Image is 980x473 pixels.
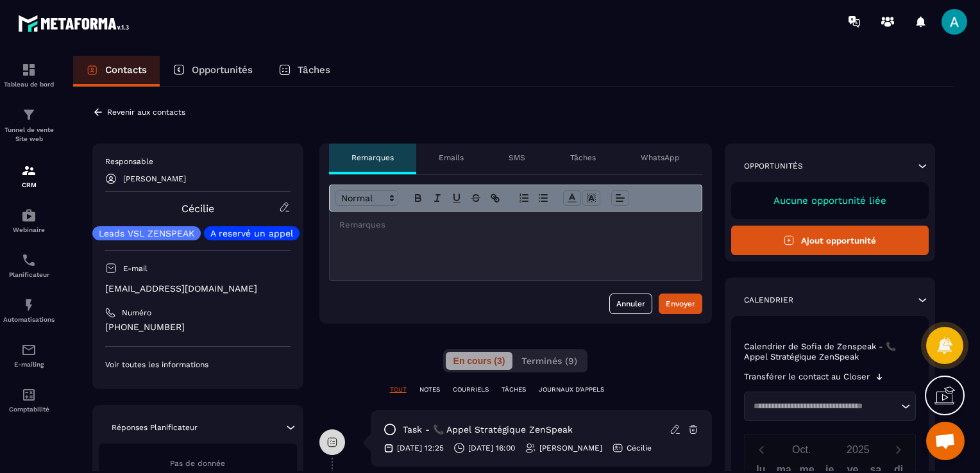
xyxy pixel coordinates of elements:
p: task - 📞 Appel Stratégique ZenSpeak [403,424,573,436]
p: Transférer le contact au Closer [744,372,870,382]
p: Tâches [298,64,330,76]
p: Numéro [122,308,151,318]
p: [EMAIL_ADDRESS][DOMAIN_NAME] [105,283,291,295]
p: Planificateur [3,271,55,278]
p: SMS [509,153,525,163]
a: accountantaccountantComptabilité [3,378,55,422]
p: Automatisations [3,316,55,323]
a: formationformationTunnel de vente Site web [3,97,55,153]
img: automations [21,208,37,223]
p: Remarques [351,153,394,163]
img: formation [21,62,37,78]
span: En cours (3) [453,356,505,366]
button: Envoyer [659,294,702,314]
p: [PERSON_NAME] [539,443,602,453]
p: [DATE] 12:25 [397,443,444,453]
p: Voir toutes les informations [105,360,291,370]
p: Webinaire [3,226,55,233]
p: E-mail [123,263,148,274]
p: Tunnel de vente Site web [3,126,55,144]
p: Comptabilité [3,406,55,413]
a: Contacts [73,56,160,87]
p: JOURNAUX D'APPELS [539,385,604,394]
p: Tâches [570,153,596,163]
p: TÂCHES [502,385,526,394]
img: email [21,342,37,358]
ringoverc2c-number-84e06f14122c: [PHONE_NUMBER] [105,322,185,332]
a: schedulerschedulerPlanificateur [3,243,55,288]
img: accountant [21,387,37,402]
p: Contacts [105,64,147,76]
div: Envoyer [666,297,695,310]
p: Cécilie [627,443,652,453]
img: scheduler [21,253,37,268]
p: [DATE] 16:00 [468,443,515,453]
div: Ouvrir le chat [926,422,965,460]
p: Opportunités [192,64,253,76]
a: Cécilie [182,203,214,215]
p: Opportunités [744,161,803,171]
div: Search for option [744,392,917,421]
p: E-mailing [3,361,55,368]
p: Calendrier [744,295,793,305]
img: formation [21,107,37,122]
p: CRM [3,181,55,188]
p: A reservé un appel [210,229,293,238]
p: WhatsApp [641,153,680,163]
p: Leads VSL ZENSPEAK [99,229,194,238]
p: Calendrier de Sofia de Zenspeak - 📞 Appel Stratégique ZenSpeak [744,342,917,362]
ringoverc2c-84e06f14122c: Call with Ringover [105,322,185,332]
a: Tâches [266,56,343,87]
p: COURRIELS [453,385,489,394]
button: En cours (3) [445,352,513,370]
p: NOTES [419,385,440,394]
a: automationsautomationsWebinaire [3,198,55,243]
a: automationsautomationsAutomatisations [3,288,55,333]
a: formationformationCRM [3,153,55,198]
p: Responsable [105,156,291,167]
a: formationformationTableau de bord [3,53,55,97]
img: logo [18,12,133,35]
input: Search for option [749,400,899,413]
p: TOUT [390,385,407,394]
p: Aucune opportunité liée [744,195,917,206]
button: Ajout opportunité [731,226,929,255]
button: Terminés (9) [514,352,586,370]
img: formation [21,163,37,178]
a: Opportunités [160,56,266,87]
span: Terminés (9) [522,356,578,366]
p: Revenir aux contacts [107,108,185,117]
p: Tableau de bord [3,81,55,88]
button: Annuler [609,294,652,314]
img: automations [21,297,37,313]
span: Pas de donnée [170,459,225,468]
p: Réponses Planificateur [112,422,198,433]
a: emailemailE-mailing [3,333,55,378]
p: Emails [439,153,464,163]
p: [PERSON_NAME] [123,174,186,183]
